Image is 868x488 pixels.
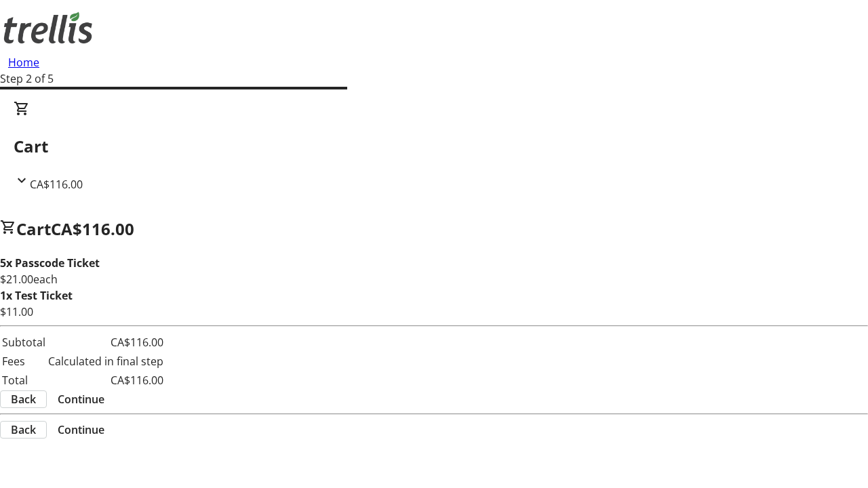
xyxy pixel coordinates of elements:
[1,333,46,351] td: Subtotal
[30,177,83,192] span: CA$116.00
[47,333,164,351] td: CA$116.00
[47,352,164,370] td: Calculated in final step
[51,218,134,240] span: CA$116.00
[1,371,46,389] td: Total
[16,218,51,240] span: Cart
[47,371,164,389] td: CA$116.00
[58,422,104,438] span: Continue
[58,391,104,407] span: Continue
[14,134,854,159] h2: Cart
[11,422,36,438] span: Back
[11,391,36,407] span: Back
[47,422,115,438] button: Continue
[47,391,115,407] button: Continue
[14,100,854,192] div: CartCA$116.00
[1,352,46,370] td: Fees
